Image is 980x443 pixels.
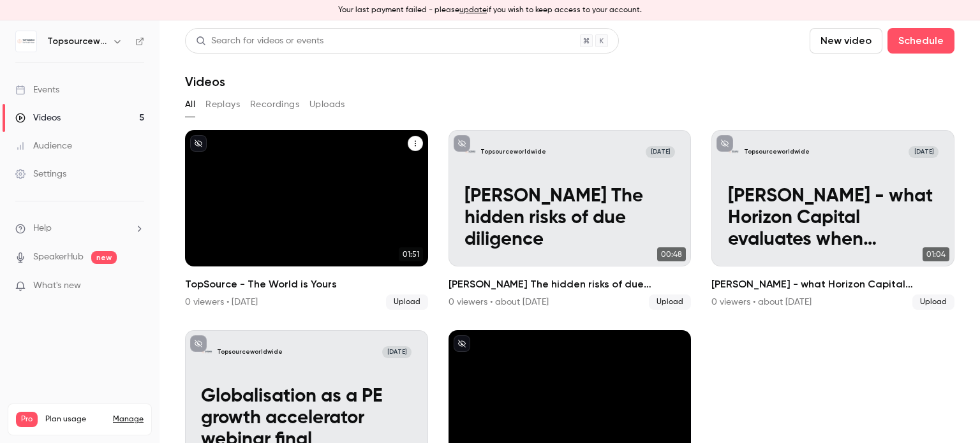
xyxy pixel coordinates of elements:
div: 0 viewers • [DATE] [185,296,258,309]
button: All [185,94,195,115]
span: [DATE] [646,146,675,158]
button: unpublished [190,135,207,152]
a: Ian The hidden risks of due diligenceTopsourceworldwide[DATE][PERSON_NAME] The hidden risks of du... [449,130,692,310]
li: TopSource - The World is Yours [185,130,428,310]
div: Events [15,84,59,96]
h2: [PERSON_NAME] - what Horizon Capital evaluates when investing in a globalising company [711,277,954,292]
h1: Videos [185,74,225,89]
div: 0 viewers • about [DATE] [711,296,812,309]
button: Uploads [309,94,345,115]
button: New video [810,28,882,54]
span: 00:48 [657,247,686,261]
a: SpeakerHub [33,251,84,264]
a: Manage [113,414,144,425]
h2: TopSource - The World is Yours [185,277,428,292]
li: Tom - what Horizon Capital evaluates when investing in a globalising company [711,130,954,310]
span: Upload [386,294,428,310]
li: help-dropdown-opener [15,222,144,235]
div: Search for videos or events [196,34,323,48]
p: Topsourceworldwide [744,148,810,156]
div: Videos [15,112,61,124]
p: Topsourceworldwide [217,348,283,356]
span: 01:04 [923,247,949,261]
img: Tom - what Horizon Capital evaluates when investing in a globalising company [728,146,740,158]
section: Videos [185,28,954,435]
img: Topsourceworldwide [16,31,36,52]
span: Pro [16,412,38,427]
span: What's new [33,279,81,293]
button: Recordings [250,94,299,115]
iframe: Noticeable Trigger [129,280,144,292]
h2: [PERSON_NAME] The hidden risks of due diligence [449,277,692,292]
div: Settings [15,168,66,180]
button: unpublished [454,335,470,352]
div: 0 viewers • about [DATE] [449,296,549,309]
span: [DATE] [909,146,938,158]
button: update [459,4,487,16]
span: Upload [649,294,691,310]
p: Your last payment failed - please if you wish to keep access to your account. [338,4,642,16]
span: new [91,251,117,264]
p: [PERSON_NAME] - what Horizon Capital evaluates when investing in a globalising company [728,185,939,251]
span: Help [33,222,52,235]
span: Upload [912,294,954,310]
button: unpublished [190,335,207,352]
img: Globalisation as a PE growth accelerator webinar final [201,346,213,358]
button: unpublished [454,135,470,152]
li: Ian The hidden risks of due diligence [449,130,692,310]
h6: Topsourceworldwide [47,35,107,48]
div: Audience [15,140,72,152]
p: [PERSON_NAME] The hidden risks of due diligence [464,185,675,251]
a: Tom - what Horizon Capital evaluates when investing in a globalising companyTopsourceworldwide[DA... [711,130,954,310]
button: unpublished [716,135,733,152]
a: 01:51TopSource - The World is Yours0 viewers • [DATE]Upload [185,130,428,310]
span: [DATE] [382,346,412,358]
button: Replays [205,94,240,115]
p: Topsourceworldwide [480,148,546,156]
span: 01:51 [399,247,423,261]
img: Ian The hidden risks of due diligence [464,146,477,158]
button: Schedule [887,28,954,54]
span: Plan usage [45,414,105,425]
